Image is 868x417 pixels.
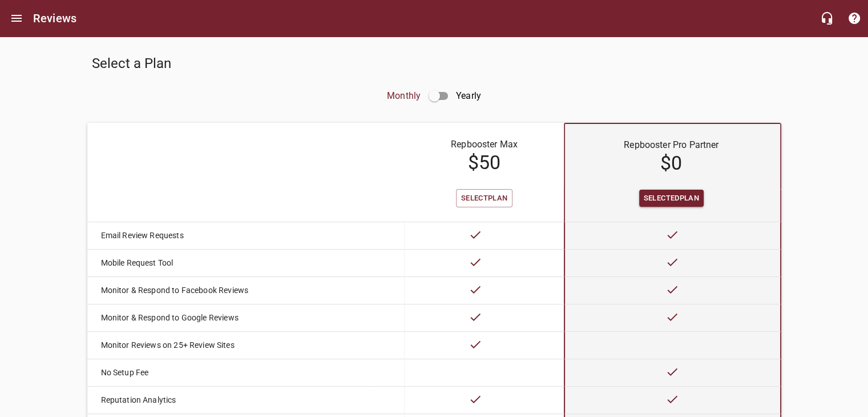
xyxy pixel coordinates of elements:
h4: $ 0 [576,152,766,175]
p: Repbooster Max [416,138,552,151]
p: Monthly [387,82,421,110]
p: Monitor Reviews on 25+ Review Sites [101,339,374,351]
button: Live Chat [813,5,841,32]
p: Mobile Request Tool [101,257,374,269]
span: Select Plan [461,192,508,205]
p: No Setup Fee [101,367,374,379]
h4: $ 50 [416,151,552,174]
p: Reputation Analytics [101,394,374,406]
p: Monitor & Respond to Google Reviews [101,312,374,324]
p: Monitor & Respond to Facebook Reviews [101,284,374,296]
span: Selected Plan [644,192,699,205]
button: SelectPlan [456,189,513,208]
h6: Reviews [33,9,76,27]
h5: Select a Plan [92,55,430,73]
button: Support Portal [841,5,868,32]
p: Yearly [456,82,481,110]
p: Repbooster Pro Partner [576,138,766,152]
button: SelectedPlan [639,190,704,207]
button: Open drawer [3,5,30,32]
p: Email Review Requests [101,230,374,242]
